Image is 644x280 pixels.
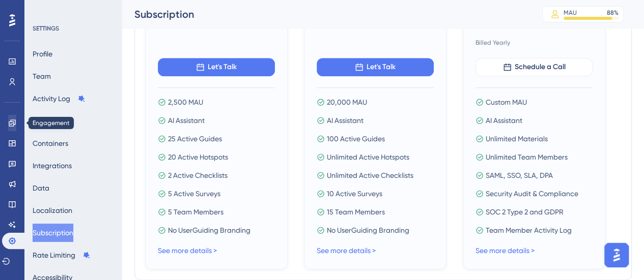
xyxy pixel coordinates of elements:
button: Installation [33,112,68,130]
span: 5 Active Surveys [168,188,220,200]
span: Team Member Activity Log [486,224,572,236]
span: 100 Active Guides [327,133,385,145]
div: SETTINGS [33,24,115,33]
div: Subscription [134,7,517,21]
button: Schedule a Call [475,58,593,76]
span: SOC 2 Type 2 and GDPR [486,206,564,218]
span: Let's Talk [367,61,396,73]
a: See more details > [317,246,376,255]
button: Data [33,179,49,197]
span: 20,000 MAU [327,96,367,108]
span: 2 Active Checklists [168,169,228,181]
div: MAU [564,9,577,17]
button: Containers [33,134,68,152]
button: Localization [33,201,72,220]
span: Schedule a Call [515,61,566,73]
a: See more details > [475,246,535,255]
span: AI Assistant [168,114,205,127]
button: Team [33,67,51,85]
span: Let's Talk [208,61,237,73]
span: Billed Yearly [475,39,593,47]
span: Unlimited Active Checklists [327,169,413,181]
button: Subscription [33,224,73,242]
span: No UserGuiding Branding [168,224,250,236]
span: Security Audit & Compliance [486,188,578,200]
button: Activity Log [33,89,86,108]
button: Profile [33,45,52,63]
span: Unlimited Materials [486,133,548,145]
span: Unlimited Active Hotspots [327,151,409,163]
button: Integrations [33,157,72,175]
span: 2,500 MAU [168,96,203,108]
span: 20 Active Hotspots [168,151,228,163]
span: AI Assistant [327,114,363,127]
span: AI Assistant [486,114,522,127]
button: Rate Limiting [33,246,91,264]
span: 15 Team Members [327,206,385,218]
span: 25 Active Guides [168,133,222,145]
span: 10 Active Surveys [327,188,382,200]
span: No UserGuiding Branding [327,224,409,236]
iframe: UserGuiding AI Assistant Launcher [601,240,632,270]
button: Let's Talk [317,58,434,76]
span: Unlimited Team Members [486,151,568,163]
div: 88 % [607,9,619,17]
span: 5 Team Members [168,206,223,218]
a: See more details > [158,246,217,255]
button: Let's Talk [158,58,275,76]
span: Custom MAU [486,96,527,108]
span: SAML, SSO, SLA, DPA [486,169,553,181]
